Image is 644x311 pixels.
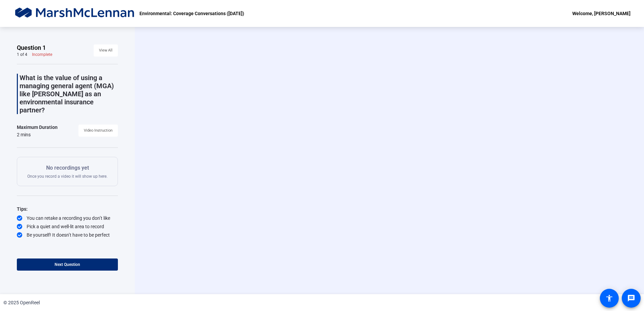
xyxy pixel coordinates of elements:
[17,123,58,131] div: Maximum Duration
[78,125,118,137] button: Video Instruction
[17,52,27,57] div: 1 of 4
[17,205,118,213] div: Tips:
[20,74,118,114] p: What is the value of using a managing general agent (MGA) like [PERSON_NAME] as an environmental ...
[27,164,107,179] div: Once you record a video it will show up here.
[17,258,118,271] button: Next Question
[55,262,80,267] span: Next Question
[99,45,112,56] span: View All
[27,164,107,172] p: No recordings yet
[94,44,118,57] button: View All
[17,131,58,138] div: 2 mins
[32,52,52,57] div: Incomplete
[17,215,118,221] div: You can retake a recording you don’t like
[17,223,118,230] div: Pick a quiet and well-lit area to record
[84,126,112,136] span: Video Instruction
[139,9,244,18] p: Environmental: Coverage Conversations ([DATE])
[13,7,136,20] img: OpenReel logo
[17,44,46,52] span: Question 1
[627,294,635,302] mat-icon: message
[572,9,631,18] div: Welcome, [PERSON_NAME]
[3,299,40,306] div: © 2025 OpenReel
[605,294,613,302] mat-icon: accessibility
[17,232,118,238] div: Be yourself! It doesn’t have to be perfect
